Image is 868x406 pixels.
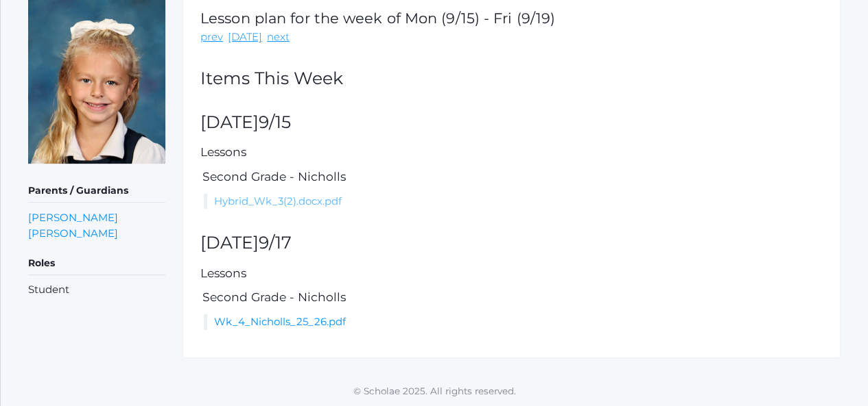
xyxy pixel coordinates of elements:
h5: Second Grade - Nicholls [200,170,823,183]
h1: Lesson plan for the week of Mon (9/15) - Fri (9/19) [200,10,555,26]
h5: Roles [28,252,165,275]
a: prev [200,29,223,45]
a: [PERSON_NAME] [28,225,118,241]
h5: Second Grade - Nicholls [200,291,823,304]
span: 9/17 [259,232,292,253]
a: Wk_4_Nicholls_25_26.pdf [214,315,346,328]
h2: [DATE] [200,233,823,253]
a: [PERSON_NAME] [28,210,118,225]
h5: Lessons [200,146,823,159]
a: Hybrid_Wk_3(2).docx.pdf [214,194,342,207]
li: Student [28,282,165,298]
a: [DATE] [228,29,262,45]
p: © Scholae 2025. All rights reserved. [1,384,868,398]
h5: Lessons [200,267,823,280]
h2: Items This Week [200,69,823,88]
a: next [267,29,290,45]
h5: Parents / Guardians [28,179,165,203]
span: 9/15 [259,112,291,132]
h2: [DATE] [200,113,823,132]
